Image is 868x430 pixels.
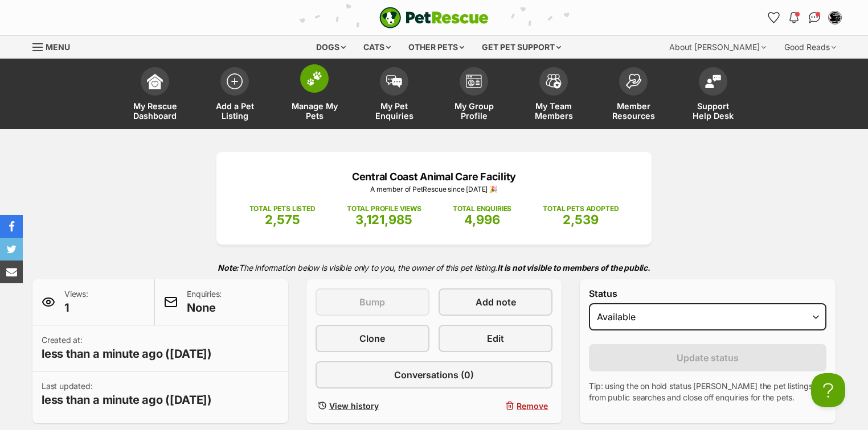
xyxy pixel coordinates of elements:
[347,204,421,214] p: TOTAL PROFILE VIEWS
[147,73,163,89] img: dashboard-icon-eb2f2d2d3e046f16d808141f083e7271f6b2e854fb5c12c21221c1fb7104beca.svg
[439,325,552,352] a: Edit
[42,346,212,362] span: less than a minute ago ([DATE])
[563,212,599,227] span: 2,539
[625,73,641,89] img: member-resources-icon-8e73f808a243e03378d46382f2149f9095a855e16c252ad45f914b54edf8863c.svg
[809,12,821,23] img: chat-41dd97257d64d25036548639549fe6c8038ab92f7586957e7f3b1b290dea8141.svg
[394,368,474,382] span: Conversations (0)
[359,332,385,345] span: Clone
[589,381,826,403] p: Tip: using the on hold status [PERSON_NAME] the pet listings from public searches and close off e...
[789,12,799,23] img: notifications-46538b983faf8c2785f20acdc204bb7945ddae34d4c08c2a6579f10ce5e182be.svg
[386,75,402,88] img: pet-enquiries-icon-7e3ad2cf08bfb03b45e93fb7055b45f3efa6380592205ae92323e6603595dc1f.svg
[785,9,803,27] button: Notifications
[589,288,826,299] label: Status
[608,101,659,121] span: Member Resources
[400,36,472,59] div: Other pets
[705,75,721,88] img: help-desk-icon-fdf02630f3aa405de69fd3d07c3f3aa587a6932b1a1747fa1d2bba05be0121f9.svg
[355,36,399,59] div: Cats
[316,398,429,414] a: View history
[826,9,844,27] button: My account
[329,400,379,412] span: View history
[316,288,429,316] button: Bump
[593,61,673,129] a: Member Resources
[673,61,753,129] a: Support Help Desk
[275,61,354,129] a: Manage My Pets
[764,9,844,27] ul: Account quick links
[487,332,504,345] span: Edit
[379,7,489,28] a: PetRescue
[497,263,650,272] strong: It is not visible to members of the public.
[369,101,420,121] span: My Pet Enquiries
[546,74,562,89] img: team-members-icon-5396bd8760b3fe7c0b43da4ab00e1e3bb1a5d9ba89233759b79545d2d3fc5d0d.svg
[466,75,482,88] img: group-profile-icon-3fa3cf56718a62981997c0bc7e787c4b2cf8bcc04b72c1350f741eb67cf2f40e.svg
[265,212,300,227] span: 2,575
[316,361,553,388] a: Conversations (0)
[115,61,195,129] a: My Rescue Dashboard
[474,36,569,59] div: Get pet support
[661,36,774,59] div: About [PERSON_NAME]
[249,204,316,214] p: TOTAL PETS LISTED
[32,36,78,56] a: Menu
[543,204,619,214] p: TOTAL PETS ADOPTED
[234,184,634,195] p: A member of PetRescue since [DATE] 🎉
[234,169,634,184] p: Central Coast Animal Care Facility
[589,344,826,371] button: Update status
[805,9,824,27] a: Conversations
[289,101,340,121] span: Manage My Pets
[308,36,354,59] div: Dogs
[677,351,739,365] span: Update status
[517,400,548,412] span: Remove
[64,300,88,316] span: 1
[687,101,739,121] span: Support Help Desk
[355,212,412,227] span: 3,121,985
[46,42,70,52] span: Menu
[528,101,579,121] span: My Team Members
[514,61,593,129] a: My Team Members
[476,295,516,309] span: Add note
[448,101,499,121] span: My Group Profile
[64,288,88,316] p: Views:
[32,256,836,279] p: The information below is visible only to you, the owner of this pet listing.
[359,295,385,309] span: Bump
[354,61,434,129] a: My Pet Enquiries
[464,212,500,227] span: 4,996
[129,101,181,121] span: My Rescue Dashboard
[439,288,552,316] a: Add note
[811,373,845,407] iframe: Help Scout Beacon - Open
[218,263,239,272] strong: Note:
[776,36,844,59] div: Good Reads
[227,73,243,89] img: add-pet-listing-icon-0afa8454b4691262ce3f59096e99ab1cd57d4a30225e0717b998d2c9b9846f56.svg
[434,61,514,129] a: My Group Profile
[187,288,222,316] p: Enquiries:
[829,12,841,23] img: Deanna Walton profile pic
[379,7,489,28] img: logo-e224e6f780fb5917bec1dbf3a21bbac754714ae5b6737aabdf751b685950b380.svg
[764,9,783,27] a: Favourites
[439,398,552,414] button: Remove
[316,325,429,352] a: Clone
[209,101,260,121] span: Add a Pet Listing
[42,334,212,362] p: Created at:
[187,300,222,316] span: None
[42,381,212,408] p: Last updated:
[42,392,212,408] span: less than a minute ago ([DATE])
[306,71,322,86] img: manage-my-pets-icon-02211641906a0b7f246fdf0571729dbe1e7629f14944591b6c1af311fb30b64b.svg
[453,204,511,214] p: TOTAL ENQUIRIES
[195,61,275,129] a: Add a Pet Listing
